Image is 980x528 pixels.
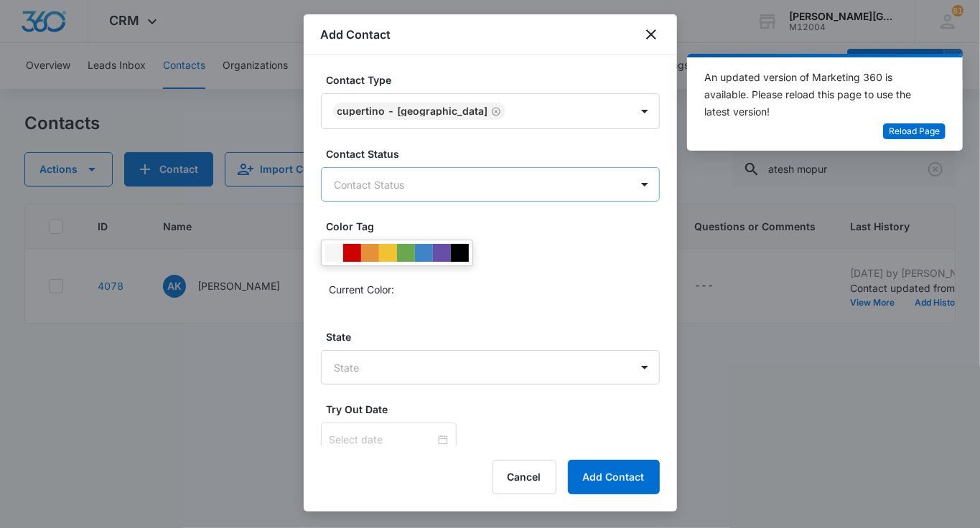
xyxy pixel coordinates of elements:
label: State [327,329,666,344]
div: #F6F6F6 [325,244,343,262]
label: Try Out Date [327,402,666,417]
button: close [643,26,660,43]
div: #6aa84f [397,244,415,262]
div: #000000 [451,244,469,262]
label: Contact Type [327,72,666,88]
div: Cupertino - [GEOGRAPHIC_DATA] [337,106,488,116]
div: #674ea7 [433,244,451,262]
div: An updated version of Marketing 360 is available. Please reload this page to use the latest version! [704,69,928,121]
span: Reload Page [889,125,940,138]
div: #f1c232 [379,244,397,262]
h1: Add Contact [321,26,391,43]
p: Current Color: [330,282,395,297]
div: #e69138 [361,244,379,262]
div: #3d85c6 [415,244,433,262]
div: Remove Cupertino - De Anza College [488,106,501,116]
button: Cancel [493,460,556,494]
input: Select date [330,432,435,448]
label: Contact Status [327,146,666,161]
label: Color Tag [327,219,666,234]
button: Add Contact [568,460,660,494]
div: #CC0000 [343,244,361,262]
